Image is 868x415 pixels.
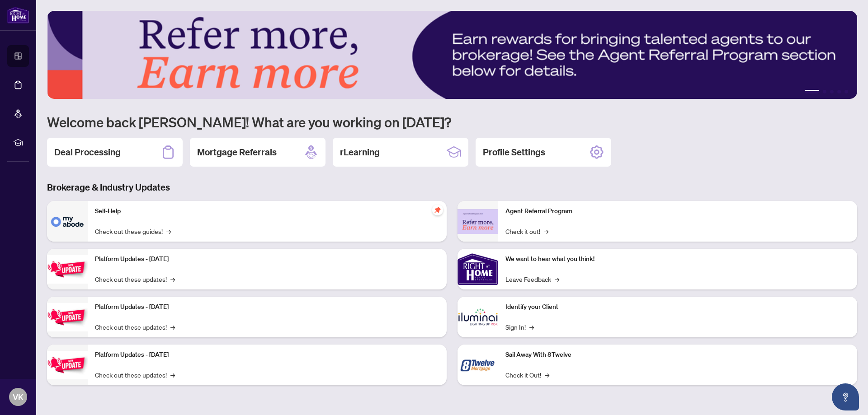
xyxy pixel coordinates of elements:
h1: Welcome back [PERSON_NAME]! What are you working on [DATE]? [47,113,857,131]
img: Platform Updates - July 21, 2025 [47,255,88,284]
a: Check out these guides!→ [95,226,171,236]
span: → [544,226,548,236]
img: Platform Updates - June 23, 2025 [47,351,88,379]
button: 3 [830,90,834,93]
a: Leave Feedback→ [505,274,559,284]
h2: Deal Processing [54,146,121,159]
span: pushpin [432,205,443,215]
img: Agent Referral Program [458,209,498,234]
h2: rLearning [340,146,380,159]
span: → [166,226,171,236]
a: Check out these updates!→ [95,370,175,380]
button: 4 [837,90,841,93]
img: logo [7,7,29,23]
p: Self-Help [95,206,439,216]
img: Platform Updates - July 8, 2025 [47,303,88,331]
span: → [529,322,534,332]
a: Check it out!→ [505,226,548,236]
button: 5 [844,90,848,93]
p: Platform Updates - [DATE] [95,254,439,264]
p: Agent Referral Program [505,206,850,216]
h2: Profile Settings [483,146,545,159]
h2: Mortgage Referrals [197,146,277,159]
h3: Brokerage & Industry Updates [47,181,857,194]
p: Identify your Client [505,302,850,312]
span: → [555,274,559,284]
img: Slide 0 [47,11,857,99]
a: Sign In!→ [505,322,534,332]
img: Sail Away With 8Twelve [458,345,498,385]
span: → [170,322,175,332]
span: → [170,274,175,284]
span: VK [13,391,24,403]
button: 1 [805,90,819,93]
p: Platform Updates - [DATE] [95,302,439,312]
p: Sail Away With 8Twelve [505,350,850,360]
a: Check out these updates!→ [95,322,175,332]
span: → [170,370,175,380]
img: Identify your Client [458,297,498,337]
button: 2 [823,90,826,93]
a: Check it Out!→ [505,370,549,380]
img: We want to hear what you think! [458,249,498,289]
a: Check out these updates!→ [95,274,175,284]
p: Platform Updates - [DATE] [95,350,439,360]
span: → [545,370,549,380]
button: Open asap [832,383,859,410]
p: We want to hear what you think! [505,254,850,264]
img: Self-Help [47,201,88,242]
